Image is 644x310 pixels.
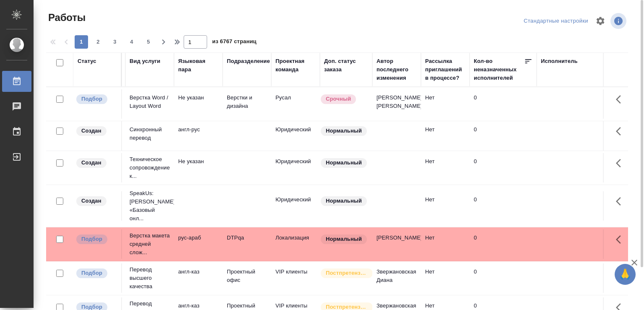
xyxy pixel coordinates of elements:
[421,89,470,119] td: Нет
[223,229,271,259] td: DTPqa
[372,263,421,293] td: Звержановская Диана
[611,121,631,141] button: Здесь прячутся важные кнопки
[130,155,170,180] p: Техническое сопровождение к...
[326,95,351,103] p: Срочный
[271,229,320,259] td: Локализация
[421,121,470,151] td: Нет
[81,127,101,135] p: Создан
[275,57,316,74] div: Проектная команда
[324,57,368,74] div: Доп. статус заказа
[470,121,537,151] td: 0
[615,264,636,285] button: 🙏
[75,195,117,207] div: Заказ еще не согласован с клиентом, искать исполнителей рано
[130,57,161,65] div: Вид услуги
[421,191,470,221] td: Нет
[541,57,578,65] div: Исполнитель
[178,57,218,74] div: Языковая пара
[91,35,105,49] button: 2
[81,235,102,243] p: Подбор
[223,89,271,119] td: Верстки и дизайна
[326,127,362,135] p: Нормальный
[611,89,631,109] button: Здесь прячутся важные кнопки
[81,269,102,277] p: Подбор
[470,229,537,259] td: 0
[130,125,170,142] p: Синхронный перевод
[421,263,470,293] td: Нет
[271,89,320,119] td: Русал
[81,95,102,103] p: Подбор
[142,35,155,49] button: 5
[421,229,470,259] td: Нет
[75,157,117,169] div: Заказ еще не согласован с клиентом, искать исполнителей рано
[421,153,470,182] td: Нет
[212,36,257,49] span: из 6767 страниц
[326,197,362,205] p: Нормальный
[326,269,368,277] p: Постпретензионный
[78,57,96,65] div: Статус
[425,57,465,82] div: Рассылка приглашений в процессе?
[108,35,122,49] button: 3
[130,94,170,110] p: Верстка Word / Layout Word
[470,153,537,182] td: 0
[125,35,138,49] button: 4
[174,89,223,119] td: Не указан
[590,11,610,31] span: Настроить таблицу
[75,268,117,279] div: Можно подбирать исполнителей
[174,229,223,259] td: рус-араб
[377,57,417,82] div: Автор последнего изменения
[326,159,362,167] p: Нормальный
[372,89,421,119] td: [PERSON_NAME] [PERSON_NAME]
[174,121,223,151] td: англ-рус
[223,263,271,293] td: Проектный офис
[474,57,524,82] div: Кол-во неназначенных исполнителей
[271,121,320,151] td: Юридический
[81,159,101,167] p: Создан
[271,191,320,221] td: Юридический
[611,191,631,211] button: Здесь прячутся важные кнопки
[610,13,628,29] span: Посмотреть информацию
[174,153,223,182] td: Не указан
[470,263,537,293] td: 0
[271,153,320,182] td: Юридический
[611,153,631,173] button: Здесь прячутся важные кнопки
[130,189,170,223] p: SpeakUs: [PERSON_NAME] «Базовый онл...
[326,235,362,243] p: Нормальный
[75,125,117,137] div: Заказ еще не согласован с клиентом, искать исполнителей рано
[611,229,631,250] button: Здесь прячутся важные кнопки
[271,263,320,293] td: VIP клиенты
[227,57,270,65] div: Подразделение
[372,229,421,259] td: [PERSON_NAME]
[130,232,170,257] p: Верстка макета средней слож...
[91,38,105,46] span: 2
[46,11,86,24] span: Работы
[81,197,101,205] p: Создан
[130,266,170,291] p: Перевод высшего качества
[142,38,155,46] span: 5
[611,263,631,284] button: Здесь прячутся важные кнопки
[75,94,117,105] div: Можно подбирать исполнителей
[75,234,117,245] div: Можно подбирать исполнителей
[174,263,223,293] td: англ-каз
[470,89,537,119] td: 0
[618,266,632,283] span: 🙏
[108,38,122,46] span: 3
[522,15,590,28] div: split button
[125,38,138,46] span: 4
[470,191,537,221] td: 0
